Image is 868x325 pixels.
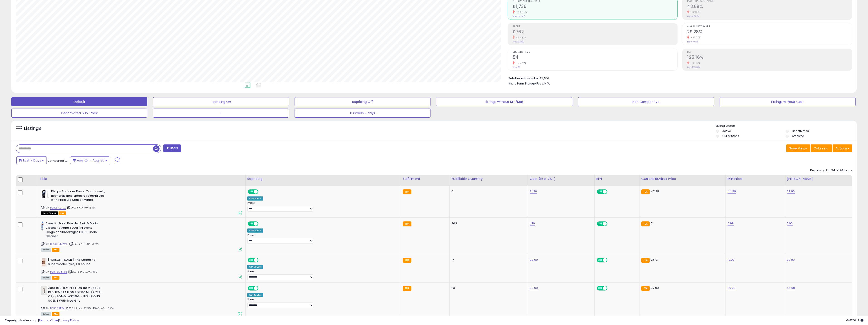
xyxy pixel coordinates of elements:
span: Columns [814,146,828,151]
label: Out of Stock [722,134,739,138]
div: Amazon AI [247,228,263,233]
span: Ordered Items [513,51,677,53]
span: ON [597,222,603,226]
small: FBA [641,258,650,263]
a: B0BHZM3YY6 [50,270,67,274]
div: Win BuyBox [247,265,263,269]
span: ON [248,286,254,290]
button: Repricing On [153,97,289,106]
a: 45.00 [787,286,795,290]
div: Fulfillable Quantity [451,176,526,181]
span: | SKU: S5-UKLU-CN60 [68,270,98,273]
img: 31PNdacc3hL._SL40_.jpg [41,221,44,231]
b: Zara RED TEMPTATION 80 ML ZARA RED TEMPTATION EDP 80 ML (2.71 FL. OZ) - LONG LASTING - LUXURIOUS ... [48,286,103,304]
div: Preset: [247,270,398,280]
h2: £762 [513,29,677,35]
small: Prev: 40.11% [687,40,698,43]
div: 0 [451,189,524,194]
div: seller snap | | [5,318,79,323]
small: -6.32% [689,10,699,14]
a: 69.90 [787,189,795,194]
div: [PERSON_NAME] [787,176,850,181]
div: Preset: [247,234,398,244]
span: ON [597,258,603,262]
small: FBA [403,258,411,263]
img: 41++mSM6fIL._SL40_.jpg [41,189,50,198]
span: ON [248,258,254,262]
a: B0BL5PQRDZ [50,206,66,210]
div: Displaying 1 to 24 of 24 items [810,168,852,173]
strong: Copyright [5,318,21,323]
button: Non Competitive [578,97,714,106]
span: N/A [544,81,550,86]
small: -55.74% [515,61,526,65]
a: 1.70 [530,221,535,226]
span: All listings currently available for purchase on Amazon [41,276,51,280]
small: Prev: £4,445 [513,15,525,18]
span: | SKU: 15-O4R9-SSWS [67,206,96,209]
a: Terms of Use [39,318,58,323]
div: 17 [451,258,524,262]
button: Save View [786,144,810,152]
small: Prev: £2,082 [513,40,524,43]
a: B0B6DRRGL1 [50,306,66,310]
span: OFF [607,222,614,226]
small: FBA [641,286,650,291]
span: | SKU: 2Z-930Y-7GVA [69,242,98,246]
a: Privacy Policy [59,318,79,323]
div: ASIN: [41,221,242,251]
div: ASIN: [41,258,242,279]
label: Active [722,129,731,133]
a: 31.30 [530,189,537,194]
a: 19.00 [728,258,735,262]
span: ON [597,190,603,194]
div: Preset: [247,298,398,308]
div: Amazon AI [247,196,263,201]
li: £2,551 [508,75,849,81]
span: FBA [52,276,60,280]
small: Prev: 139.68% [687,66,700,69]
span: 25.01 [651,258,658,262]
span: ON [248,222,254,226]
a: 20.00 [530,258,538,262]
img: 31MXyqmy-5L._SL40_.jpg [41,258,47,267]
a: 29.00 [728,286,736,290]
span: Last 7 Days [23,158,41,163]
small: FBA [641,221,650,226]
h2: 125.16% [687,55,852,61]
button: 1 [153,109,289,118]
span: 37.99 [651,286,659,290]
div: Min Price [728,176,783,181]
p: Listing States: [716,124,857,128]
span: All listings currently available for purchase on Amazon [41,248,51,252]
span: Aug-24 - Aug-30 [77,158,104,163]
div: EFN [596,176,637,181]
a: 39.99 [787,258,795,262]
a: 22.99 [530,286,538,290]
span: OFF [258,190,265,194]
small: FBA [403,286,411,291]
span: OFF [258,286,265,290]
a: 44.99 [728,189,736,194]
a: 6.99 [728,221,734,226]
span: FBA [52,248,60,252]
span: 47.98 [651,189,659,194]
span: 7 [651,221,652,226]
span: ROI [687,51,852,53]
b: Short Term Storage Fees: [508,82,544,85]
b: Caustic Soda Powder Sink & Drain Cleaner Strong 500g | Prevent Clogs and Blockages | BEST Drain C... [45,221,101,239]
span: ON [248,190,254,194]
small: FBA [641,189,650,194]
button: Deactivated & In Stock [11,109,147,118]
button: Actions [833,144,852,152]
span: 2025-09-7 10:17 GMT [846,318,863,323]
b: [PERSON_NAME] The Secret to Supermodel Eyes, 1.0 count [48,258,103,267]
span: OFF [258,258,265,262]
div: 23 [451,286,524,290]
b: Total Inventory Value: [508,76,539,80]
img: 21cOZAefGoL._SL40_.jpg [41,286,47,295]
label: Deactivated [792,129,809,133]
div: Cost (Exc. VAT) [530,176,592,181]
small: FBA [403,189,411,194]
span: OFF [258,222,265,226]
